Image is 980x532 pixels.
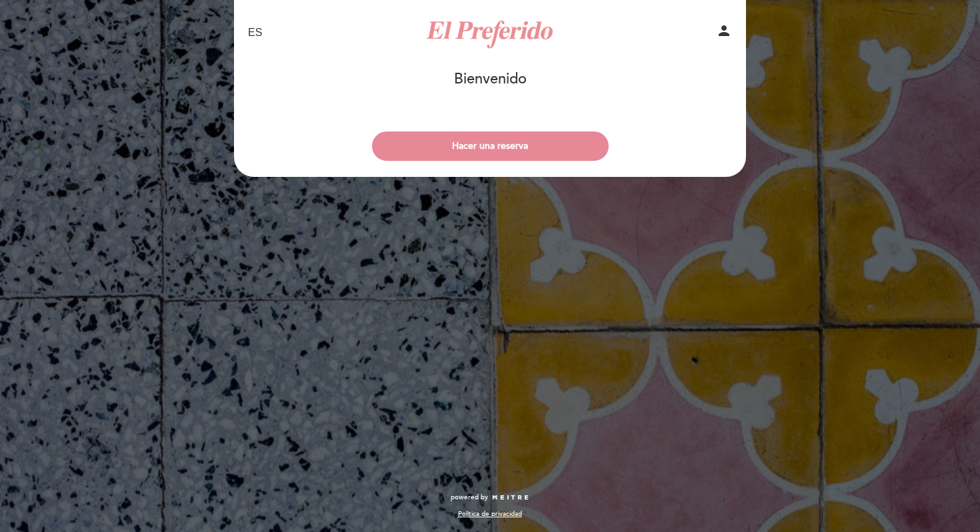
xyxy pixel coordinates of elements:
[451,493,488,502] span: powered by
[407,15,573,51] a: El Preferido
[454,71,527,87] h1: Bienvenido
[458,509,522,519] a: Política de privacidad
[451,493,529,502] a: powered by
[716,23,732,39] i: person
[372,131,609,161] button: Hacer una reserva
[716,23,732,43] button: person
[491,495,529,501] img: MEITRE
